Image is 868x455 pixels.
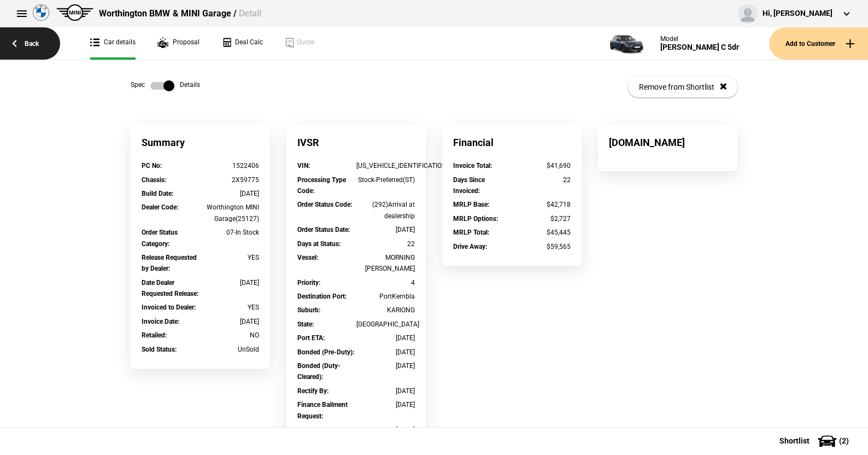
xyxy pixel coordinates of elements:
[356,224,415,235] div: [DATE]
[453,162,492,170] strong: Invoice Total :
[297,279,320,287] strong: Priority :
[356,174,415,185] div: Stock-Preferred(ST)
[598,125,737,160] div: [DOMAIN_NAME]
[512,241,571,252] div: $59,565
[453,176,485,195] strong: Days Since Invoiced :
[660,35,739,43] div: Model
[201,188,260,199] div: [DATE]
[201,160,260,171] div: 1522406
[442,125,582,160] div: Financial
[660,43,739,52] div: [PERSON_NAME] C 5dr
[763,427,868,454] button: Shortlist(2)
[512,160,571,171] div: $41,690
[356,252,415,275] div: MORNING [PERSON_NAME]
[356,199,415,221] div: (292)Arrival at dealership
[131,125,270,160] div: Summary
[238,8,261,19] span: Detail
[142,279,198,297] strong: Date Dealer Requested Release :
[297,162,310,170] strong: VIN :
[356,291,415,302] div: PortKembla
[356,319,415,330] div: [GEOGRAPHIC_DATA]
[297,201,352,208] strong: Order Status Code :
[512,213,571,224] div: $2,727
[769,27,868,60] button: Add to Customer
[297,348,354,356] strong: Bonded (Pre-Duty) :
[33,4,49,21] img: bmw.png
[142,203,178,211] strong: Dealer Code :
[297,240,341,248] strong: Days at Status :
[297,226,350,234] strong: Order Status Date :
[201,202,260,224] div: Worthington MINI Garage(25127)
[453,201,489,208] strong: MRLP Base :
[142,176,166,184] strong: Chassis :
[512,227,571,238] div: $45,445
[221,27,263,60] a: Deal Calc
[297,334,325,342] strong: Port ETA :
[356,277,415,288] div: 4
[201,277,260,288] div: [DATE]
[297,254,318,261] strong: Vessel :
[142,190,173,197] strong: Build Date :
[142,254,197,272] strong: Release Requested by Dealer :
[99,8,261,20] div: Worthington BMW & MINI Garage /
[201,330,260,341] div: NO
[297,306,320,314] strong: Suburb :
[356,347,415,358] div: [DATE]
[131,80,200,91] div: Spec Details
[142,331,167,339] strong: Retailed :
[142,229,178,247] strong: Order Status Category :
[512,199,571,210] div: $42,718
[286,125,426,160] div: IVSR
[201,252,260,263] div: YES
[453,215,498,223] strong: MRLP Options :
[356,360,415,371] div: [DATE]
[356,424,415,435] div: [DATE]
[201,174,260,185] div: 2X59775
[453,243,487,250] strong: Drive Away :
[201,344,260,355] div: UnSold
[356,160,415,171] div: [US_VEHICLE_IDENTIFICATION_NUMBER]
[142,304,196,311] strong: Invoiced to Dealer :
[297,320,314,328] strong: State :
[297,426,347,434] strong: Avl for Despatch :
[157,27,200,60] a: Proposal
[201,316,260,327] div: [DATE]
[763,8,832,19] div: Hi, [PERSON_NAME]
[56,4,93,21] img: mini.png
[453,229,489,236] strong: MRLP Total :
[628,77,737,97] button: Remove from Shortlist
[839,437,849,445] span: ( 2 )
[142,318,179,325] strong: Invoice Date :
[356,386,415,396] div: [DATE]
[297,362,341,381] strong: Bonded (Duty-Cleared) :
[356,305,415,316] div: KARIONG
[512,174,571,185] div: 22
[779,437,810,445] span: Shortlist
[90,27,136,60] a: Car details
[142,162,162,170] strong: PC No :
[297,387,329,395] strong: Rectify By :
[201,302,260,313] div: YES
[201,227,260,238] div: 07-In Stock
[297,176,346,195] strong: Processing Type Code :
[356,332,415,343] div: [DATE]
[356,238,415,249] div: 22
[142,346,177,353] strong: Sold Status :
[297,293,347,300] strong: Destination Port :
[356,399,415,410] div: [DATE]
[297,401,348,419] strong: Finance Bailment Request :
